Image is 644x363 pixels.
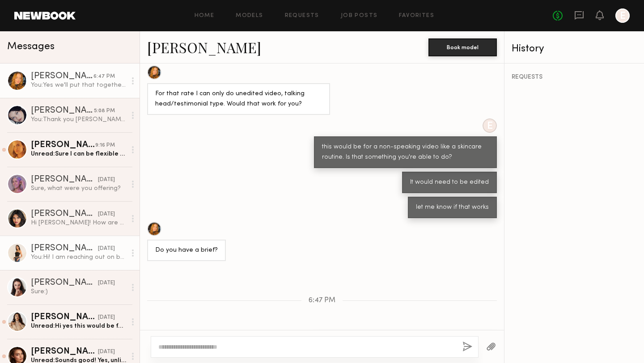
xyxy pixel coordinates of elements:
div: 5:08 PM [94,107,115,115]
div: [DATE] [98,245,115,253]
div: You: Hi! I am reaching out on behalf of our brand Skin Gym (@skingymco). We discovered your page ... [31,253,126,262]
div: this would be for a non-speaking video like a skincare routine. Is that something you're able to do? [322,142,489,163]
div: [PERSON_NAME] [31,106,94,115]
a: Job Posts [341,13,378,19]
div: You: Yes we'll put that together! Also I wanted to confirm that this is for unlimited usage [31,81,126,89]
div: REQUESTS [512,74,637,80]
span: 6:47 PM [309,297,335,304]
div: [DATE] [98,279,115,287]
div: [PERSON_NAME] [31,244,98,253]
a: Requests [285,13,319,19]
div: Sure, what were you offering? [31,184,126,193]
div: 9:16 PM [95,141,115,150]
div: [PERSON_NAME] [31,347,98,356]
div: [DATE] [98,313,115,322]
div: For that rate I can only do unedited video, talking head/testimonial type. Would that work for you? [155,89,322,110]
div: [PERSON_NAME] [31,210,98,219]
a: E [615,8,630,23]
div: [PERSON_NAME] [31,141,95,150]
div: Sure:) [31,287,126,296]
a: Book model [428,43,497,51]
span: Messages [7,42,55,52]
div: [DATE] [98,348,115,356]
a: Home [195,13,215,19]
button: Book model [428,38,497,56]
a: [PERSON_NAME] [147,38,261,57]
div: [DATE] [98,210,115,219]
div: Unread: Sure I can be flexible at 150! [31,150,126,158]
div: Do you have a brief? [155,245,218,256]
a: Models [236,13,263,19]
div: 6:47 PM [93,72,115,81]
div: let me know if that works [416,203,489,213]
div: It would need to be edited [410,177,489,188]
div: Unread: Hi yes this would be for 4 hours correct? [31,322,126,330]
div: Hi [PERSON_NAME]! How are you doing? My usual rate for a UGC video is $2000 for recording, editin... [31,219,126,227]
div: [PERSON_NAME] [31,313,98,322]
div: [PERSON_NAME] [31,72,93,81]
a: Favorites [399,13,434,19]
div: [PERSON_NAME] [31,175,98,184]
div: You: Thank you [PERSON_NAME]! I submitted a revision - let me know if you got it :) [31,115,126,124]
div: History [512,44,637,54]
div: [DATE] [98,176,115,184]
div: [PERSON_NAME] [31,279,98,287]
